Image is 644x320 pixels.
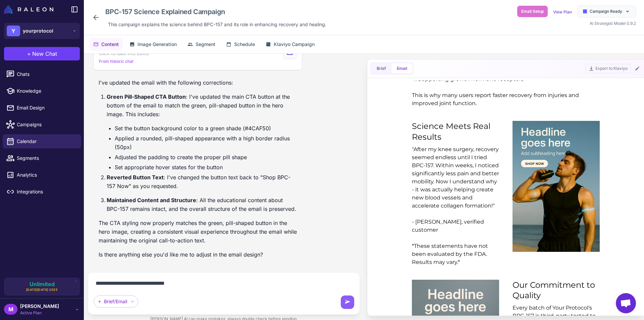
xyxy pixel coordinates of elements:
[107,174,164,181] strong: Reverted Button Text
[3,118,81,132] a: Campaigns
[262,38,319,51] button: Klaviyo Campaign
[17,171,76,179] span: Analytics
[17,71,76,78] span: Chats
[7,26,20,36] div: Y
[20,310,59,316] span: Active Plan
[3,67,81,81] a: Chats
[3,168,81,182] a: Analytics
[183,38,219,51] button: Segment
[105,19,329,30] div: Click to edit description
[17,154,76,162] span: Segments
[3,151,81,165] a: Segments
[135,40,222,171] img: Person showing improved mobility and recovery with BPC-157
[3,101,81,115] a: Email Design
[222,38,259,51] button: Schedule
[34,65,121,186] div: "After my knee surgery, recovery seemed endless until I tried BPC-157. Within weeks, I noticed si...
[553,9,572,14] a: View Plan
[101,41,119,48] span: Content
[3,84,81,98] a: Knowledge
[115,163,297,172] li: Set appropriate hover states for the button
[26,287,58,292] span: [DATE][DATE] 2025
[135,199,222,220] div: Our Commitment to Quality
[108,21,326,28] span: This campaign explains the science behind BPC-157 and its role in enhancing recovery and healing.
[17,104,76,111] span: Email Design
[30,281,55,287] span: Unlimited
[115,134,297,151] li: Applied a rounded, pill-shaped appearance with a high border radius (50px)
[99,78,297,87] p: I've updated the email with the following corrections:
[107,173,297,190] p: : I've changed the button text back to "Shop BPC-157 Now" as you requested.
[4,304,17,315] div: M
[103,5,329,18] div: Click to edit campaign name
[115,153,297,162] li: Adjusted the padding to create the proper pill shape
[99,250,297,259] p: Is there anything else you'd like me to adjust in the email design?
[23,27,53,35] span: yourprotocol
[99,58,133,64] span: From historic chat
[3,134,81,148] a: Calendar
[27,50,31,58] span: +
[4,23,80,39] button: Yyourprotocol
[17,121,76,128] span: Campaigns
[89,38,123,51] button: Content
[274,41,315,48] span: Klaviyo Campaign
[633,64,641,73] button: Edit Email
[125,38,181,51] button: Image Generation
[107,196,297,213] p: : All the educational content about BPC-157 remains intact, and the overall structure of the emai...
[17,87,76,95] span: Knowledge
[371,63,391,74] button: Brief
[94,295,138,308] div: Brief/Email
[107,92,297,119] p: : I've updated the main CTA button at the bottom of the email to match the green, pill-shaped but...
[107,197,196,203] strong: Maintained Content and Structure
[586,64,631,73] button: Export to Klaviyo
[115,124,297,133] li: Set the button background color to a green shade (#4CAF50)
[517,6,548,17] button: Email Setup
[3,185,81,199] a: Integrations
[107,93,186,100] strong: Green Pill-Shaped CTA Button
[521,8,544,14] span: Email Setup
[20,303,59,310] span: [PERSON_NAME]
[590,21,636,26] span: AI Strategist Model 0.9.2
[32,50,57,58] span: New Chat
[616,293,636,313] a: Open chat
[196,41,215,48] span: Segment
[138,41,177,48] span: Image Generation
[234,41,255,48] span: Schedule
[17,138,76,145] span: Calendar
[391,63,413,74] button: Email
[34,40,121,61] div: Science Meets Real Results
[99,219,297,245] p: The CTA styling now properly matches the green, pill-shaped button in the hero image, creating a ...
[4,5,53,13] img: Raleon Logo
[17,188,76,195] span: Integrations
[590,8,622,14] span: Campaign Ready
[4,47,80,60] button: +New Chat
